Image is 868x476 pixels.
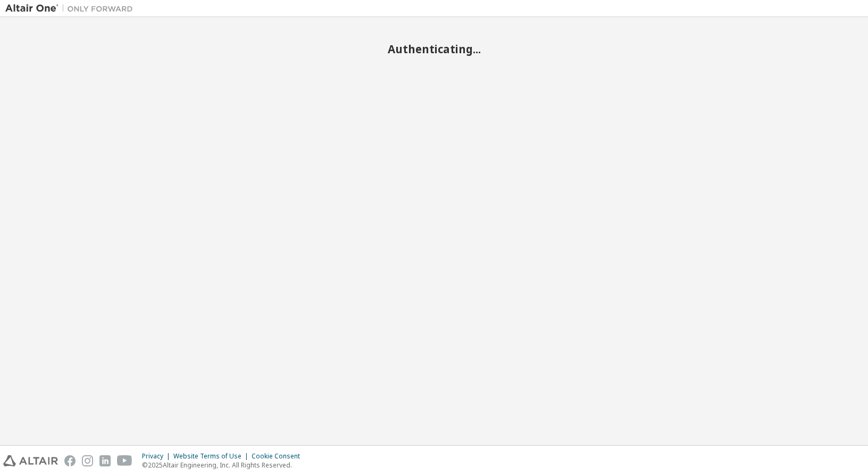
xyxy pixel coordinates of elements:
[173,452,252,461] div: Website Terms of Use
[252,452,306,461] div: Cookie Consent
[99,455,111,466] img: linkedin.svg
[142,461,306,470] p: © 2025 Altair Engineering, Inc. All Rights Reserved.
[5,3,138,14] img: Altair One
[3,455,58,466] img: altair_logo.svg
[82,455,93,466] img: instagram.svg
[117,455,132,466] img: youtube.svg
[5,42,863,56] h2: Authenticating...
[64,455,76,466] img: facebook.svg
[142,452,173,461] div: Privacy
